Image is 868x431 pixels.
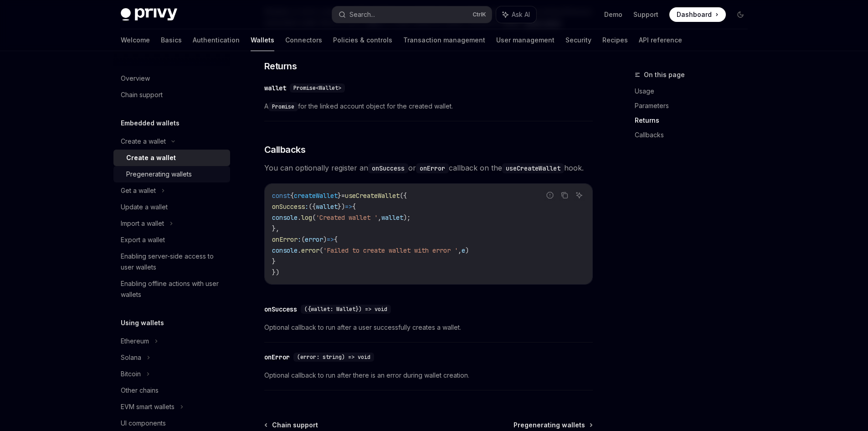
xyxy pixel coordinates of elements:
[332,6,492,23] button: Search...CtrlK
[301,246,319,254] span: error
[316,203,338,211] span: wallet
[121,317,164,328] h5: Using wallets
[113,199,230,215] a: Update a wallet
[403,29,485,51] a: Transaction management
[272,192,290,200] span: const
[298,213,301,222] span: .
[305,203,308,211] span: :
[544,189,556,201] button: Report incorrect code
[338,192,341,200] span: }
[304,306,387,313] span: ({wallet: Wallet}) => void
[264,305,297,314] div: onSuccess
[416,163,449,173] code: onError
[403,213,411,222] span: );
[121,185,156,196] div: Get a wallet
[121,29,150,51] a: Welcome
[378,213,381,222] span: ,
[121,136,166,147] div: Create a wallet
[121,251,225,273] div: Enabling server-side access to user wallets
[338,203,345,211] span: })
[121,89,163,100] div: Chain support
[604,10,622,19] a: Demo
[126,152,176,163] div: Create a wallet
[368,163,408,173] code: onSuccess
[669,7,726,22] a: Dashboard
[514,421,592,430] a: Pregenerating wallets
[319,246,323,254] span: (
[272,268,279,276] span: })
[465,246,469,254] span: )
[301,213,312,222] span: log
[334,235,338,244] span: {
[264,322,593,333] span: Optional callback to run after a user successfully creates a wallet.
[272,224,279,233] span: },
[264,83,286,93] div: wallet
[496,6,536,23] button: Ask AI
[308,203,316,211] span: ({
[121,336,149,347] div: Ethereum
[121,118,180,129] h5: Embedded wallets
[113,70,230,87] a: Overview
[333,29,392,51] a: Policies & controls
[400,192,407,200] span: ({
[264,161,593,174] span: You can optionally register an or callback on the hook.
[193,29,240,51] a: Authentication
[644,69,685,80] span: On this page
[297,353,370,361] span: (error: string) => void
[272,235,298,244] span: onError
[301,235,305,244] span: (
[298,235,301,244] span: :
[121,401,175,412] div: EVM smart wallets
[349,9,375,20] div: Search...
[264,353,290,362] div: onError
[635,128,755,142] a: Callbacks
[345,192,400,200] span: useCreateWallet
[121,73,150,84] div: Overview
[559,189,570,201] button: Copy the contents from the code block
[381,213,403,222] span: wallet
[462,246,465,254] span: e
[341,192,345,200] span: =
[285,29,322,51] a: Connectors
[268,102,298,111] code: Promise
[733,7,748,22] button: Toggle dark mode
[352,203,356,211] span: {
[602,29,628,51] a: Recipes
[264,101,593,112] span: A for the linked account object for the created wallet.
[290,192,294,200] span: {
[298,246,301,254] span: .
[272,203,305,211] span: onSuccess
[121,369,141,379] div: Bitcoin
[126,169,192,180] div: Pregenerating wallets
[573,189,585,201] button: Ask AI
[121,418,166,429] div: UI components
[293,84,341,92] span: Promise<Wallet>
[113,87,230,103] a: Chain support
[121,202,168,213] div: Update a wallet
[496,29,555,51] a: User management
[565,29,591,51] a: Security
[113,150,230,166] a: Create a wallet
[121,8,177,21] img: dark logo
[121,385,159,396] div: Other chains
[345,203,352,211] span: =>
[633,10,658,19] a: Support
[264,60,297,73] span: Returns
[272,421,318,430] span: Chain support
[635,84,755,99] a: Usage
[473,11,486,18] span: Ctrl K
[677,10,712,19] span: Dashboard
[323,246,458,254] span: 'Failed to create wallet with error '
[502,163,564,173] code: useCreateWallet
[514,421,585,430] span: Pregenerating wallets
[113,248,230,275] a: Enabling server-side access to user wallets
[305,235,323,244] span: error
[264,143,306,156] span: Callbacks
[512,10,530,19] span: Ask AI
[113,166,230,182] a: Pregenerating wallets
[121,278,225,300] div: Enabling offline actions with user wallets
[264,370,593,381] span: Optional callback to run after there is an error during wallet creation.
[294,192,338,200] span: createWallet
[639,29,682,51] a: API reference
[272,213,298,222] span: console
